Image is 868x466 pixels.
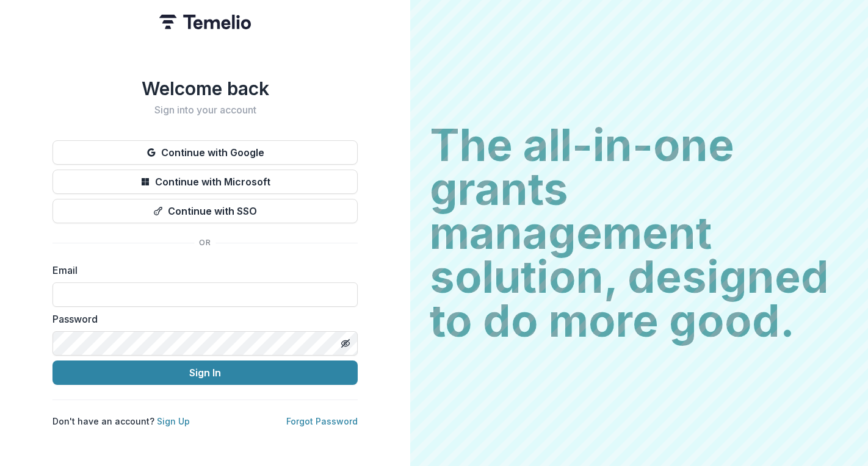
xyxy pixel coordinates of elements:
button: Continue with Google [52,140,358,165]
a: Sign Up [157,416,190,426]
button: Sign In [52,360,358,385]
button: Continue with Microsoft [52,170,358,194]
button: Continue with SSO [52,199,358,223]
img: Temelio [159,15,251,29]
label: Password [52,312,350,326]
button: Toggle password visibility [336,334,355,353]
h2: Sign into your account [52,104,358,116]
h1: Welcome back [52,77,358,99]
label: Email [52,263,350,278]
p: Don't have an account? [52,415,190,428]
a: Forgot Password [286,416,358,426]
